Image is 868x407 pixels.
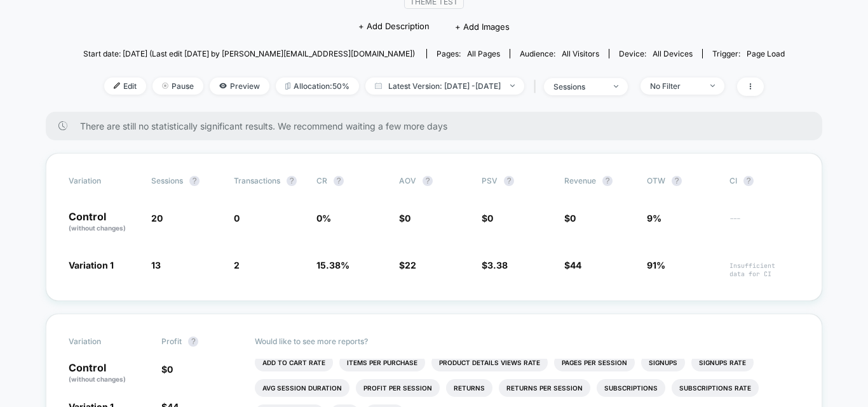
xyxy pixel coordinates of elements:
button: ? [743,176,754,186]
img: end [710,84,715,87]
button: ? [602,176,613,186]
img: end [614,85,618,88]
span: 0 % [316,213,331,224]
span: 44 [570,260,581,270]
span: all devices [653,49,693,58]
p: Control [69,211,139,233]
button: ? [287,176,297,186]
img: end [510,84,515,87]
li: Returns [446,379,492,397]
span: All Visitors [562,49,599,58]
span: $ [399,213,410,224]
span: Page Load [747,49,785,58]
span: 0 [570,213,576,224]
span: $ [399,260,416,270]
p: Control [69,363,149,384]
span: (without changes) [69,375,126,383]
span: Start date: [DATE] (Last edit [DATE] by [PERSON_NAME][EMAIL_ADDRESS][DOMAIN_NAME]) [83,49,415,58]
div: No Filter [650,81,701,91]
li: Signups [641,354,685,371]
span: Variation [69,176,139,186]
p: Would like to see more reports? [255,337,800,346]
span: OTW [647,176,717,186]
span: Allocation: 50% [276,77,359,95]
button: ? [423,176,433,186]
span: --- [729,215,799,233]
span: Sessions [151,176,183,185]
li: Pages Per Session [554,354,635,371]
span: Revenue [564,176,596,185]
img: calendar [375,83,382,89]
span: Variation 1 [69,260,114,270]
span: 0 [167,364,173,375]
span: $ [564,260,581,270]
li: Returns Per Session [499,379,590,397]
span: Insufficient data for CI [729,262,799,278]
span: 20 [151,213,163,224]
span: Preview [210,77,269,95]
span: Device: [609,49,702,58]
span: | [531,77,544,96]
li: Add To Cart Rate [255,354,333,371]
span: 13 [151,260,161,270]
button: ? [188,337,198,347]
span: 91% [647,260,665,270]
span: Edit [104,77,146,95]
span: + Add Description [358,20,430,33]
span: $ [482,260,508,270]
li: Subscriptions [597,379,665,397]
span: Latest Version: [DATE] - [DATE] [365,77,524,95]
span: all pages [467,49,500,58]
li: Subscriptions Rate [672,379,759,397]
div: sessions [553,82,604,91]
span: 15.38 % [316,260,349,270]
span: CR [316,176,327,185]
button: ? [672,176,682,186]
span: Pause [153,77,203,95]
span: $ [482,213,493,224]
li: Items Per Purchase [339,354,425,371]
div: Audience: [520,49,599,58]
span: 22 [405,260,416,270]
li: Avg Session Duration [255,379,349,397]
span: There are still no statistically significant results. We recommend waiting a few more days [80,121,797,131]
button: ? [504,176,514,186]
span: 0 [405,213,410,224]
img: rebalance [285,83,290,90]
button: ? [189,176,200,186]
span: CI [729,176,799,186]
li: Product Details Views Rate [431,354,548,371]
span: Variation [69,337,139,347]
span: 2 [234,260,240,270]
span: AOV [399,176,416,185]
span: 0 [487,213,493,224]
span: Profit [161,337,182,346]
span: $ [161,364,173,375]
li: Signups Rate [691,354,754,371]
span: Transactions [234,176,280,185]
img: edit [114,83,120,89]
button: ? [334,176,344,186]
img: end [162,83,168,89]
span: 9% [647,213,661,224]
div: Pages: [437,49,500,58]
li: Profit Per Session [356,379,440,397]
span: 3.38 [487,260,508,270]
span: $ [564,213,576,224]
span: 0 [234,213,240,224]
span: (without changes) [69,224,126,232]
span: PSV [482,176,498,185]
div: Trigger: [712,49,785,58]
span: + Add Images [455,22,510,32]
